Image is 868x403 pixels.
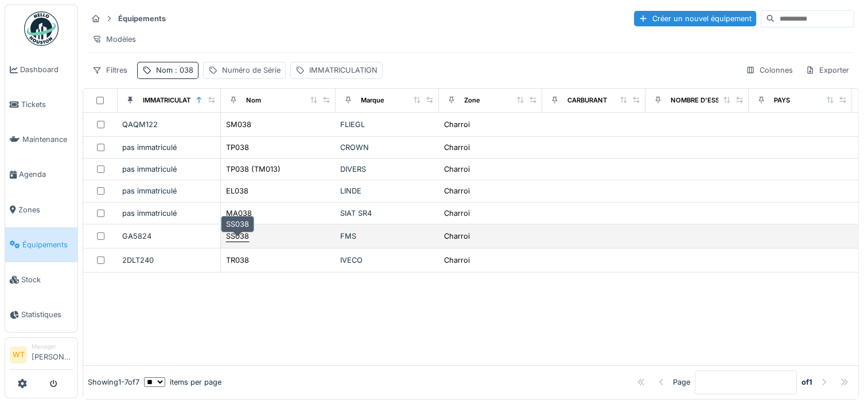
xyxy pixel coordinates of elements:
[444,164,470,175] div: Charroi
[10,346,27,364] li: WT
[309,65,377,76] div: IMMATRICULATION
[10,342,73,370] a: WT Manager[PERSON_NAME]
[87,62,133,78] div: Filtres
[32,342,73,351] div: Manager
[444,255,470,266] div: Charroi
[444,119,470,130] div: Charroi
[122,231,216,242] div: GA5824
[340,231,434,242] div: FMS
[444,231,470,242] div: Charroi
[5,262,77,297] a: Stock
[87,31,141,48] div: Modèles
[22,239,73,250] span: Équipements
[122,119,216,130] div: QAQM122
[143,96,203,105] div: IMMATRICULATION
[5,87,77,122] a: Tickets
[361,96,384,105] div: Marque
[32,342,73,367] li: [PERSON_NAME]
[18,204,73,215] span: Zones
[122,142,216,153] div: pas immatriculé
[226,185,248,196] div: EL038
[122,185,216,196] div: pas immatriculé
[21,309,73,320] span: Statistiques
[122,255,216,266] div: 2DLT240
[340,255,434,266] div: IVECO
[567,96,607,105] div: CARBURANT
[673,377,690,388] div: Page
[88,377,139,388] div: Showing 1 - 7 of 7
[22,134,73,145] span: Maintenance
[741,62,798,78] div: Colonnes
[444,185,470,196] div: Charroi
[340,208,434,219] div: SIAT SR4
[21,99,73,110] span: Tickets
[173,66,193,74] span: : 038
[634,11,756,26] div: Créer un nouvel équipement
[340,164,434,175] div: DIVERS
[5,52,77,87] a: Dashboard
[340,142,434,153] div: CROWN
[800,62,854,78] div: Exporter
[144,377,221,388] div: items per page
[156,65,193,76] div: Nom
[114,13,170,24] strong: Équipements
[19,169,73,180] span: Agenda
[5,227,77,262] a: Équipements
[226,208,252,219] div: MA038
[5,122,77,157] a: Maintenance
[464,96,480,105] div: Zone
[774,96,790,105] div: PAYS
[122,164,216,175] div: pas immatriculé
[5,157,77,192] a: Agenda
[444,208,470,219] div: Charroi
[5,297,77,332] a: Statistiques
[221,216,254,232] div: SS038
[24,11,59,46] img: Badge_color-CXgf-gQk.svg
[226,231,249,242] div: SS038
[20,64,73,75] span: Dashboard
[444,142,470,153] div: Charroi
[801,377,812,388] strong: of 1
[226,119,251,130] div: SM038
[226,255,249,266] div: TR038
[5,192,77,227] a: Zones
[671,96,730,105] div: NOMBRE D'ESSIEU
[122,208,216,219] div: pas immatriculé
[222,65,281,76] div: Numéro de Série
[226,142,249,153] div: TP038
[340,185,434,196] div: LINDE
[226,164,281,175] div: TP038 (TM013)
[21,274,73,285] span: Stock
[246,96,261,105] div: Nom
[340,119,434,130] div: FLIEGL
